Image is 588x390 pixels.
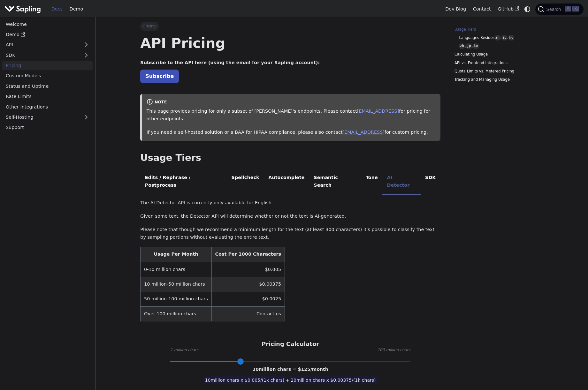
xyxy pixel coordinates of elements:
li: Autocomplete [264,169,309,195]
p: Please note that though we recommend a minimum length for the text (at least 300 characters) it's... [140,226,440,241]
a: API [2,40,80,49]
a: Other Integrations [2,102,93,111]
a: zh,jp,ko [459,43,539,49]
li: Edits / Rephrase / Postprocess [140,169,227,195]
div: note [147,99,436,106]
a: Demo [66,4,87,14]
span: 10 million chars x $ 0.005 /(1k chars) [204,376,286,384]
li: Tone [361,169,383,195]
td: Contact us [211,306,285,321]
span: Search [544,7,565,12]
a: Tracking and Managing Usage [454,77,541,83]
p: The AI Detector API is currently only available for English. [140,199,440,207]
button: Expand sidebar category 'SDK' [80,50,93,60]
a: Sapling.ai [4,4,43,14]
code: zh [495,35,500,41]
strong: Subscribe to the API here (using the email for your Sapling account): [140,60,320,65]
button: Switch between dark and light mode (currently system mode) [523,4,532,14]
a: Rate Limits [2,92,93,101]
a: [EMAIL_ADDRESS] [343,130,385,135]
kbd: K [572,6,579,12]
a: Status and Uptime [2,81,93,91]
a: Calculating Usage [454,51,541,57]
span: + [286,378,289,383]
a: Contact [470,4,494,14]
a: SDK [2,50,80,60]
h1: API Pricing [140,34,440,52]
p: This page provides pricing for only a subset of [PERSON_NAME]'s endpoints. Please contact for pri... [147,108,436,123]
span: 20 million chars x $ 0.00375 /(1k chars) [289,376,377,384]
span: 100 million chars [378,347,410,353]
code: zh [459,43,465,49]
li: Semantic Search [309,169,361,195]
code: jp [466,43,472,49]
a: Custom Models [2,71,93,80]
a: API vs. Frontend Integrations [454,60,541,66]
a: Languages Besideszh,jp,ko [459,35,539,41]
span: 30 million chars = $ 125 /month [253,367,328,372]
nav: Breadcrumbs [140,22,440,31]
kbd: ⌘ [565,6,571,12]
td: $0.0025 [211,292,285,306]
td: $0.00375 [211,277,285,292]
p: If you need a self-hosted solution or a BAA for HIPAA compliance, please also contact for custom ... [147,129,436,136]
li: Spellcheck [227,169,264,195]
th: Cost Per 1000 Characters [211,247,285,262]
td: 50 million-100 million chars [141,292,211,306]
a: Welcome [2,19,93,29]
h2: Usage Tiers [140,152,440,164]
a: Self-Hosting [2,113,93,122]
h3: Pricing Calculator [262,341,319,348]
a: Support [2,123,93,132]
a: Demo [2,30,93,39]
code: ko [473,43,479,49]
td: $0.005 [211,262,285,277]
a: Quota Limits vs. Metered Pricing [454,68,541,74]
a: [EMAIL_ADDRESS] [357,109,399,114]
p: Given some text, the Detector API will determine whether or not the text is AI-generated. [140,213,440,220]
span: Pricing [140,22,158,31]
span: 1 million chars [170,347,198,353]
li: AI Detector [382,169,421,195]
a: GitHub [494,4,523,14]
td: 0-10 million chars [141,262,211,277]
code: jp [501,35,507,41]
a: Subscribe [140,70,179,83]
a: Pricing [2,61,93,70]
a: Dev Blog [442,4,469,14]
img: Sapling.ai [4,4,41,14]
th: Usage Per Month [141,247,211,262]
button: Expand sidebar category 'API' [80,40,93,49]
a: Usage Tiers [454,26,541,33]
button: Search (Command+K) [535,4,583,15]
td: 10 million-50 million chars [141,277,211,292]
li: SDK [421,169,440,195]
td: Over 100 million chars [141,306,211,321]
a: Docs [48,4,66,14]
code: ko [508,35,514,41]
